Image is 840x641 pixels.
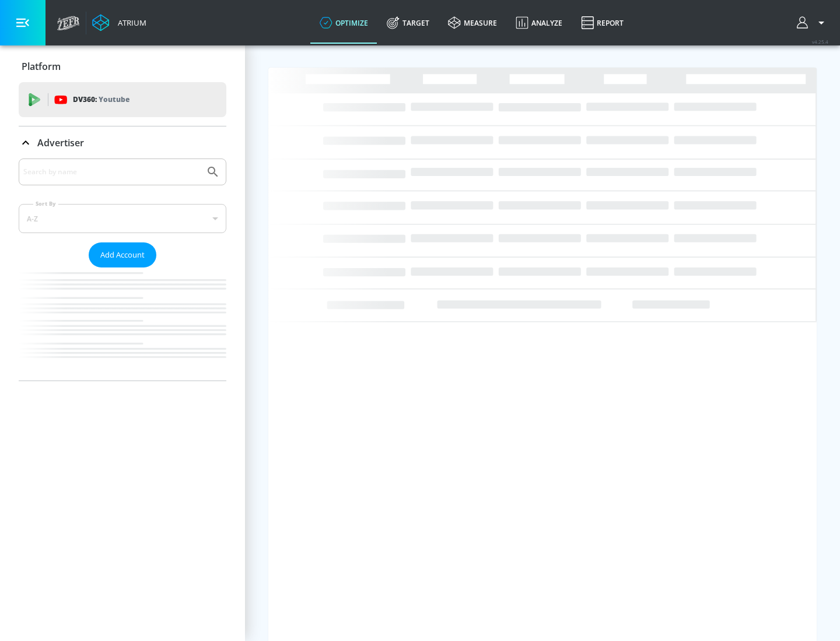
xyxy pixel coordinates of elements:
label: Sort By [33,200,58,207]
div: DV360: Youtube [19,82,226,117]
a: optimize [310,2,377,44]
input: Search by name [23,164,200,179]
span: Add Account [100,248,145,262]
p: Youtube [99,93,129,105]
div: A-Z [19,204,226,233]
div: Atrium [113,17,146,28]
p: Platform [22,60,61,73]
span: v 4.25.4 [812,38,828,45]
a: Atrium [92,14,146,31]
div: Advertiser [19,126,226,159]
a: measure [439,2,506,44]
p: DV360: [73,93,129,106]
div: Platform [19,50,226,83]
nav: list of Advertiser [19,267,226,381]
a: Target [377,2,439,44]
a: Report [572,2,633,44]
a: Analyze [506,2,572,44]
div: Advertiser [19,159,226,381]
button: Add Account [89,242,156,267]
p: Advertiser [37,136,84,149]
